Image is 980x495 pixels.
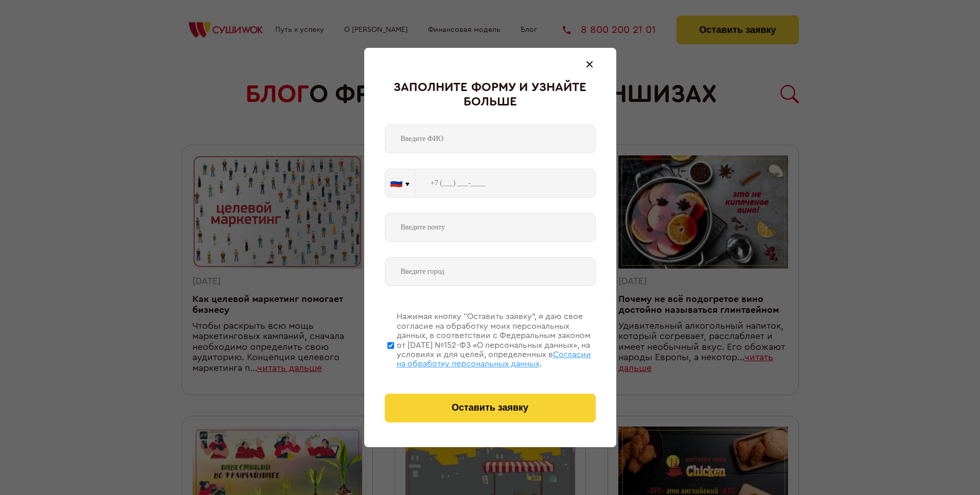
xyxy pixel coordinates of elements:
[385,257,596,286] input: Введите город
[397,350,591,368] span: Согласии на обработку персональных данных
[385,169,415,197] button: 🇷🇺
[385,213,596,242] input: Введите почту
[385,394,596,422] button: Оставить заявку
[415,169,596,198] input: +7 (___) ___-____
[385,125,596,153] input: Введите ФИО
[385,81,596,109] div: Заполните форму и узнайте больше
[397,312,596,368] div: Нажимая кнопку “Оставить заявку”, я даю свое согласие на обработку моих персональных данных, в со...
